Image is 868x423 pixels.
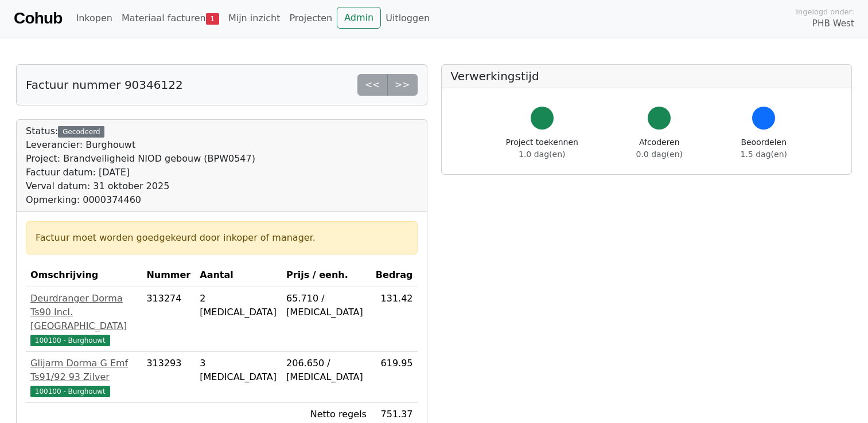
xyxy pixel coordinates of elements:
[224,7,285,30] a: Mijn inzicht
[636,136,683,160] div: Afcoderen
[26,138,255,152] div: Leverancier: Burghouwt
[71,7,116,30] a: Inkopen
[26,124,255,207] div: Status:
[285,7,337,30] a: Projecten
[337,7,381,29] a: Admin
[142,287,195,352] td: 313274
[286,357,367,384] div: 206.650 / [MEDICAL_DATA]
[519,150,565,159] span: 1.0 dag(en)
[26,166,255,179] div: Factuur datum: [DATE]
[286,292,367,319] div: 65.710 / [MEDICAL_DATA]
[30,335,110,346] span: 100100 - Burghouwt
[142,352,195,403] td: 313293
[812,17,854,30] span: PHB West
[142,264,195,287] th: Nummer
[36,231,408,245] div: Factuur moet worden goedgekeurd door inkoper of manager.
[26,78,183,92] h5: Factuur nummer 90346122
[30,357,137,384] div: Glijarm Dorma G Emf Ts91/92 93 Zilver
[371,287,418,352] td: 131.42
[741,150,787,159] span: 1.5 dag(en)
[117,7,224,30] a: Materiaal facturen1
[26,152,255,166] div: Project: Brandveiligheid NIOD gebouw (BPW0547)
[58,126,104,138] div: Gecodeerd
[381,7,434,30] a: Uitloggen
[796,6,854,17] span: Ingelogd onder:
[506,136,578,160] div: Project toekennen
[282,264,371,287] th: Prijs / eenh.
[206,13,219,25] span: 1
[26,193,255,207] div: Opmerking: 0000374460
[200,292,277,319] div: 2 [MEDICAL_DATA]
[14,5,62,32] a: Cohub
[195,264,282,287] th: Aantal
[26,179,255,193] div: Verval datum: 31 oktober 2025
[636,150,683,159] span: 0.0 dag(en)
[371,352,418,403] td: 619.95
[741,136,787,160] div: Beoordelen
[451,69,843,83] h5: Verwerkingstijd
[200,357,277,384] div: 3 [MEDICAL_DATA]
[26,264,142,287] th: Omschrijving
[30,386,110,397] span: 100100 - Burghouwt
[30,292,137,333] div: Deurdranger Dorma Ts90 Incl. [GEOGRAPHIC_DATA]
[30,292,137,347] a: Deurdranger Dorma Ts90 Incl. [GEOGRAPHIC_DATA]100100 - Burghouwt
[371,264,418,287] th: Bedrag
[30,357,137,398] a: Glijarm Dorma G Emf Ts91/92 93 Zilver100100 - Burghouwt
